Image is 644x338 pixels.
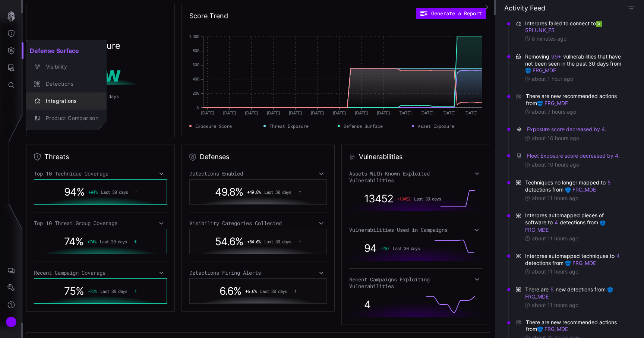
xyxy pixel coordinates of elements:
button: Detections [26,75,107,92]
button: Visibility [26,58,107,75]
button: Product Comparison [26,110,107,127]
div: Integrations [42,97,98,106]
h2: Defense Surface [26,43,107,58]
div: Visibility [42,62,98,72]
div: Detections [42,79,98,89]
button: Integrations [26,92,107,110]
div: Product Comparison [42,114,98,123]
